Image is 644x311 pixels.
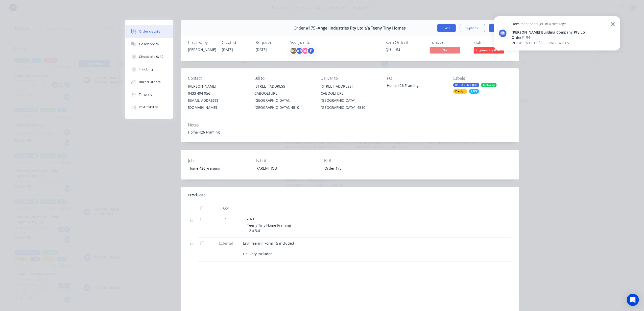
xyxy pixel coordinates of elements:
div: [PERSON_NAME] [188,83,246,90]
span: TT-FR1 [243,217,255,221]
div: BC [290,47,297,55]
div: Home 426 Framing [387,83,445,90]
div: QU-1154 [386,47,424,52]
button: Engineering & R... [474,47,504,55]
div: [STREET_ADDRESS]CABOOLTURE, [GEOGRAPHIC_DATA], [GEOGRAPHIC_DATA], 4510 [321,83,379,111]
div: CABOOLTURE, [GEOGRAPHIC_DATA], [GEOGRAPHIC_DATA], 4510 [254,90,313,111]
div: [STREET_ADDRESS] [254,83,313,90]
span: Engineering Form 15 included Delivery included [243,241,294,256]
div: [EMAIL_ADDRESS][DOMAIN_NAME] [188,97,246,111]
span: PO [512,40,517,45]
span: No [430,47,460,53]
span: Order [512,35,522,40]
div: Invoiced [430,40,468,45]
div: Home 426 Framing [188,129,512,135]
div: 0433 494 956 [188,90,246,97]
div: Design [453,89,467,94]
button: Linked Orders [125,76,173,88]
span: [DATE] [222,47,233,52]
div: AB [296,47,303,55]
div: Labels [453,76,511,81]
div: Products [188,192,206,198]
div: Checklists 0/40 [139,55,163,59]
div: [PERSON_NAME] Building Company Pty Ltd [512,30,586,35]
div: Delivery [481,83,497,87]
label: Job [188,158,251,164]
span: [DATE] [256,47,267,52]
div: Xero Order # [386,40,424,45]
div: F [307,47,315,55]
div: PARENT JOB [252,165,316,172]
div: CABOOLTURE, [GEOGRAPHIC_DATA], [GEOGRAPHIC_DATA], 4510 [321,90,379,111]
div: mentioned you in a message [512,21,586,27]
span: Engineering & R... [474,47,504,53]
div: PO [387,76,445,81]
span: Teeny Tiny Home Framing 12 x 3.4 [247,223,291,233]
div: [PERSON_NAME]0433 494 956[EMAIL_ADDRESS][DOMAIN_NAME] [188,83,246,111]
div: 01 PARENT JOB [453,83,479,87]
div: Bill to [254,76,313,81]
div: [PERSON_NAME] [188,47,216,52]
div: Deliver to [321,76,379,81]
div: Linked Orders [139,80,161,84]
button: Checklists 0/40 [125,50,173,63]
div: Profitability [139,105,158,110]
div: DN [301,47,309,55]
div: Timeline [139,92,152,97]
div: Created [222,40,250,45]
div: Tracking [139,67,153,72]
div: [STREET_ADDRESS] [321,83,379,90]
div: Required [256,40,284,45]
div: Created by [188,40,216,45]
div: Qty [211,203,241,213]
button: Order details [125,25,173,38]
div: Notes [188,123,512,127]
span: Angel Industries Pty Ltd t/a Teeny Tiny Homes [318,26,406,31]
div: Order details [139,29,160,34]
button: BCABDNF [290,47,315,55]
span: External [213,241,239,246]
div: Order 175 [320,165,384,172]
label: Fab # [256,158,319,164]
span: Demi [512,21,520,26]
div: Collaborate [139,42,159,46]
button: Timeline [125,88,173,101]
button: Close [437,24,456,32]
button: Tracking [125,63,173,76]
label: Bl # [324,158,387,164]
div: Status [474,40,512,45]
div: Open Intercom Messenger [627,294,639,306]
div: Contact [188,76,246,81]
span: 1 [225,216,227,222]
button: Collaborate [125,38,173,50]
span: Order #175 - [294,26,318,31]
div: [STREET_ADDRESS]CABOOLTURE, [GEOGRAPHIC_DATA], [GEOGRAPHIC_DATA], 4510 [254,83,313,111]
div: LGS [469,89,479,94]
button: Edit Order [489,24,514,32]
div: JOB CARD 1 of 4 - LOWER WALLS [512,40,586,45]
div: # 154 [512,35,586,40]
button: Profitability [125,101,173,114]
div: Assigned to [290,40,340,45]
button: Options [460,24,485,32]
div: Home 426 Framing [184,165,248,172]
